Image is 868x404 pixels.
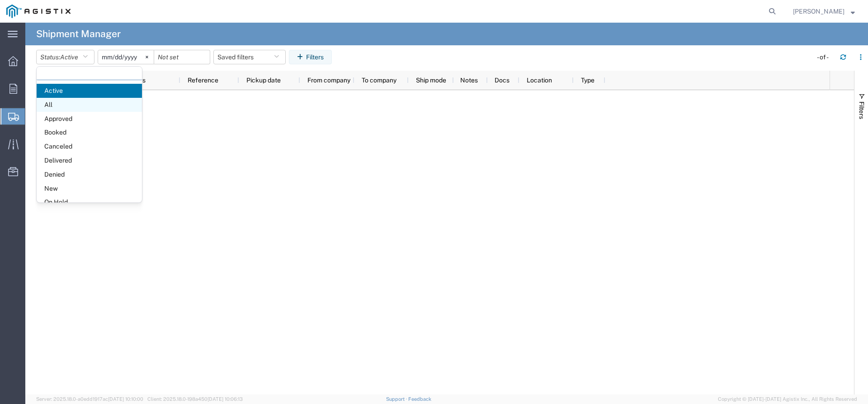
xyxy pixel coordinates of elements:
[36,50,94,64] button: Status:Active
[37,154,142,168] span: Delivered
[408,396,431,402] a: Feedback
[793,6,844,16] span: Christy Paula Cruz
[36,396,143,402] span: Server: 2025.18.0-a0edd1917ac
[37,182,142,196] span: New
[37,84,142,98] span: Active
[37,98,142,112] span: All
[98,50,154,64] input: Not set
[495,77,509,84] span: Docs
[37,168,142,182] span: Denied
[37,139,142,154] span: Canceled
[527,77,552,84] span: Location
[147,396,243,402] span: Client: 2025.18.0-198a450
[60,53,78,61] span: Active
[37,125,142,139] span: Booked
[188,77,218,84] span: Reference
[386,396,409,402] a: Support
[416,77,446,84] span: Ship mode
[108,396,143,402] span: [DATE] 10:10:00
[154,50,210,64] input: Not set
[289,50,332,64] button: Filters
[362,77,396,84] span: To company
[37,195,142,209] span: On Hold
[817,53,833,62] div: - of -
[307,77,350,84] span: From company
[581,77,594,84] span: Type
[6,5,71,18] img: logo
[37,112,142,126] span: Approved
[793,6,855,17] button: [PERSON_NAME]
[718,395,857,403] span: Copyright © [DATE]-[DATE] Agistix Inc., All Rights Reserved
[36,23,121,45] h4: Shipment Manager
[208,396,243,402] span: [DATE] 10:06:13
[858,101,865,119] span: Filters
[246,77,281,84] span: Pickup date
[213,50,286,64] button: Saved filters
[460,77,478,84] span: Notes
